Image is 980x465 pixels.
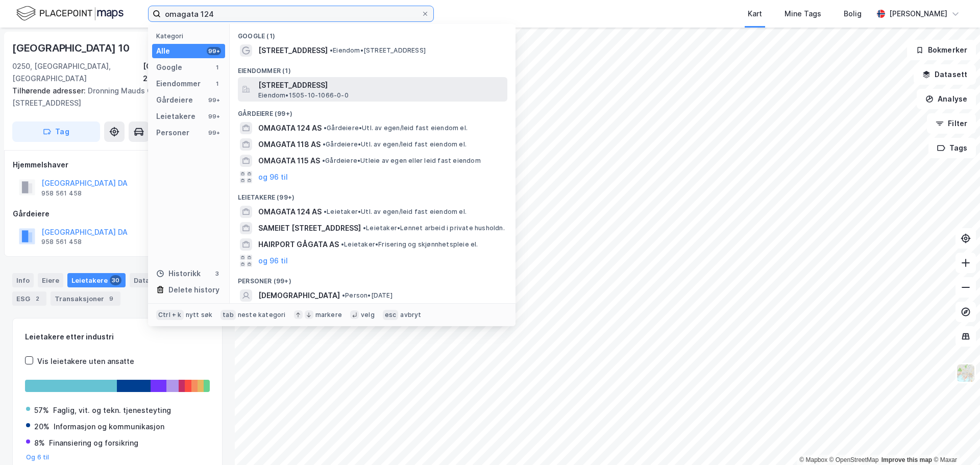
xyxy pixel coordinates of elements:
[34,437,45,449] div: 8%
[315,311,342,319] div: markere
[342,291,393,300] span: Person • [DATE]
[207,47,221,55] div: 99+
[213,270,221,278] div: 3
[322,157,481,165] span: Gårdeiere • Utleie av egen eller leid fast eiendom
[258,289,340,302] span: [DEMOGRAPHIC_DATA]
[258,138,321,151] span: OMAGATA 118 AS
[156,267,201,280] div: Historikk
[32,293,42,304] div: 2
[130,273,180,287] div: Datasett
[143,60,223,85] div: [GEOGRAPHIC_DATA], 209/34
[361,311,375,319] div: velg
[156,127,189,139] div: Personer
[49,437,138,449] div: Finansiering og forsikring
[213,63,221,71] div: 1
[37,355,134,368] div: Vis leietakere uten ansatte
[207,129,221,137] div: 99+
[230,24,516,42] div: Google (1)
[34,421,50,433] div: 20%
[25,331,210,343] div: Leietakere etter industri
[889,8,947,20] div: [PERSON_NAME]
[323,140,467,149] span: Gårdeiere • Utl. av egen/leid fast eiendom el.
[230,102,516,120] div: Gårdeiere (99+)
[330,46,426,55] span: Eiendom • [STREET_ADDRESS]
[341,240,344,248] span: •
[383,310,399,320] div: esc
[41,189,82,198] div: 958 561 458
[51,291,120,306] div: Transaksjoner
[110,275,121,285] div: 30
[161,6,421,21] input: Søk på adresse, matrikkel, gårdeiere, leietakere eller personer
[26,453,50,461] button: Og 6 til
[363,224,366,232] span: •
[54,421,164,433] div: Informasjon og kommunikasjon
[956,363,975,383] img: Z
[258,79,503,91] span: [STREET_ADDRESS]
[927,113,976,134] button: Filter
[12,121,100,142] button: Tag
[844,8,862,20] div: Bolig
[258,222,361,234] span: SAMEIET [STREET_ADDRESS]
[207,112,221,120] div: 99+
[238,311,286,319] div: neste kategori
[258,206,322,218] span: OMAGATA 124 AS
[400,311,421,319] div: avbryt
[186,311,213,319] div: nytt søk
[156,45,170,57] div: Alle
[12,85,214,109] div: Dronning Mauds Gate [STREET_ADDRESS]
[258,171,288,183] button: og 96 til
[258,122,322,134] span: OMAGATA 124 AS
[799,456,827,463] a: Mapbox
[230,269,516,287] div: Personer (99+)
[928,138,976,158] button: Tags
[324,124,327,132] span: •
[914,64,976,85] button: Datasett
[907,40,976,60] button: Bokmerker
[258,238,339,251] span: HAIRPORT GÅGATA AS
[341,240,478,249] span: Leietaker • Frisering og skjønnhetspleie el.
[41,238,82,246] div: 958 561 458
[748,8,762,20] div: Kart
[168,284,219,296] div: Delete history
[258,255,288,267] button: og 96 til
[258,44,328,57] span: [STREET_ADDRESS]
[12,40,132,56] div: [GEOGRAPHIC_DATA] 10
[12,86,88,95] span: Tilhørende adresser:
[363,224,505,232] span: Leietaker • Lønnet arbeid i private husholdn.
[324,208,467,216] span: Leietaker • Utl. av egen/leid fast eiendom el.
[881,456,932,463] a: Improve this map
[12,273,34,287] div: Info
[106,293,116,304] div: 9
[324,124,468,132] span: Gårdeiere • Utl. av egen/leid fast eiendom el.
[342,291,345,299] span: •
[12,291,46,306] div: ESG
[230,59,516,77] div: Eiendommer (1)
[323,140,326,148] span: •
[213,80,221,88] div: 1
[13,208,222,220] div: Gårdeiere
[16,5,124,22] img: logo.f888ab2527a4732fd821a326f86c7f29.svg
[156,94,193,106] div: Gårdeiere
[156,32,225,40] div: Kategori
[38,273,63,287] div: Eiere
[258,91,349,100] span: Eiendom • 1505-10-1066-0-0
[829,456,879,463] a: OpenStreetMap
[785,8,821,20] div: Mine Tags
[322,157,325,164] span: •
[34,404,49,417] div: 57%
[12,60,143,85] div: 0250, [GEOGRAPHIC_DATA], [GEOGRAPHIC_DATA]
[258,155,320,167] span: OMAGATA 115 AS
[156,78,201,90] div: Eiendommer
[156,110,195,123] div: Leietakere
[324,208,327,215] span: •
[13,159,222,171] div: Hjemmelshaver
[220,310,236,320] div: tab
[156,310,184,320] div: Ctrl + k
[156,61,182,74] div: Google
[230,185,516,204] div: Leietakere (99+)
[929,416,980,465] iframe: Chat Widget
[330,46,333,54] span: •
[67,273,126,287] div: Leietakere
[207,96,221,104] div: 99+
